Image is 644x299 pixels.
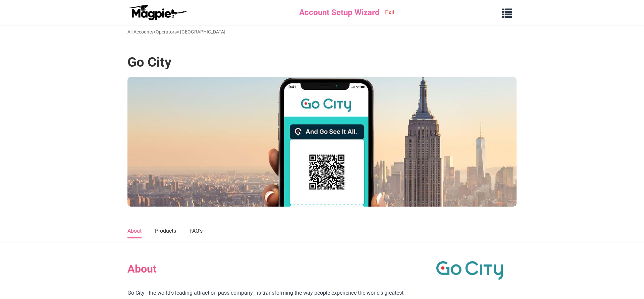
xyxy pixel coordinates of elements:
img: Go City banner [127,77,517,207]
a: All Accounts [127,29,153,34]
a: Exit [385,8,395,17]
h2: About [127,263,409,275]
img: Go City logo [436,259,503,282]
a: FAQ's [190,224,203,238]
img: logo-ab69f6fb50320c5b225c76a69d11143b.png [127,4,188,20]
div: > > [GEOGRAPHIC_DATA] [127,28,225,35]
a: About [127,224,142,238]
a: Products [155,224,176,238]
h1: Go City [127,54,171,70]
span: Account Setup Wizard [299,6,380,19]
a: Operators [156,29,177,34]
